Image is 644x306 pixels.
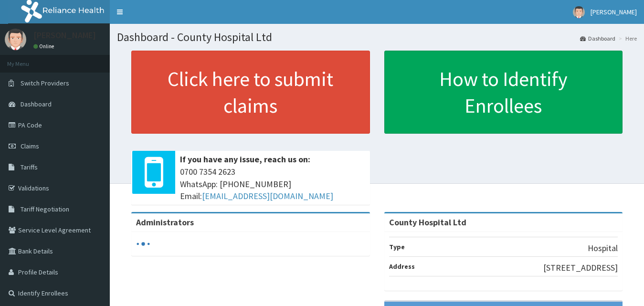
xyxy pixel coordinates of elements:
[136,237,150,251] svg: audio-loading
[202,190,333,201] a: [EMAIL_ADDRESS][DOMAIN_NAME]
[384,51,623,134] a: How to Identify Enrollees
[616,34,637,42] li: Here
[588,242,618,254] p: Hospital
[389,243,405,251] b: Type
[21,79,69,87] span: Switch Providers
[389,262,415,271] b: Address
[591,8,637,16] span: [PERSON_NAME]
[21,205,69,213] span: Tariff Negotiation
[543,262,618,274] p: [STREET_ADDRESS]
[5,29,26,50] img: User Image
[131,51,370,134] a: Click here to submit claims
[136,217,194,228] b: Administrators
[580,34,615,42] a: Dashboard
[21,100,52,108] span: Dashboard
[21,142,39,150] span: Claims
[389,217,466,228] strong: County Hospital Ltd
[117,31,637,43] h1: Dashboard - County Hospital Ltd
[180,154,310,165] b: If you have any issue, reach us on:
[573,6,585,18] img: User Image
[33,43,56,50] a: Online
[33,31,96,40] p: [PERSON_NAME]
[21,163,38,171] span: Tariffs
[180,166,365,202] span: 0700 7354 2623 WhatsApp: [PHONE_NUMBER] Email:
